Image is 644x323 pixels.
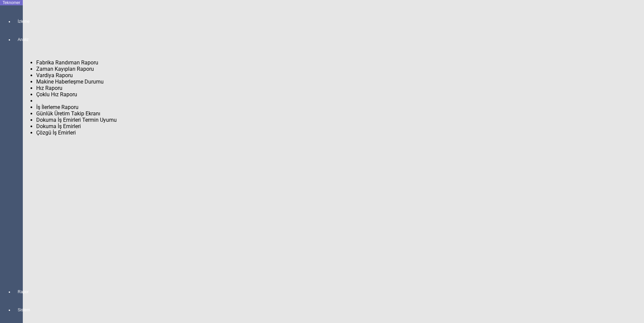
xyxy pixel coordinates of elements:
span: Dokuma İş Emirleri Termin Uyumu [36,117,117,123]
span: Çözgü İş Emirleri [36,129,76,136]
span: Günlük Üretim Takip Ekranı [36,110,100,117]
span: Çoklu Hız Raporu [36,91,77,98]
span: Dokuma İş Emirleri [36,123,81,129]
span: Fabrika Randıman Raporu [36,59,98,66]
span: Hız Raporu [36,85,62,91]
span: Vardiya Raporu [36,72,73,78]
span: İş İlerleme Raporu [36,104,78,110]
span: Zaman Kayıpları Raporu [36,66,94,72]
span: Makine Haberleşme Durumu [36,78,104,85]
